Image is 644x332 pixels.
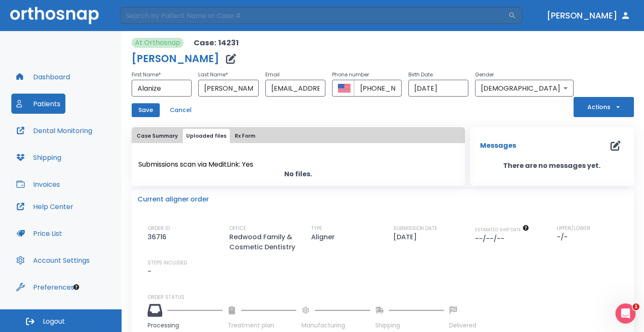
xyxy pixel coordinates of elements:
[375,321,444,330] p: Shipping
[11,223,67,243] button: Price List
[194,38,239,48] p: Case: 14231
[148,225,170,232] p: ORDER ID
[408,80,468,97] input: Choose date, selected date is Jul 15, 2012
[354,80,401,97] input: Phone number
[470,161,634,171] p: There are no messages yet.
[133,129,181,143] button: Case Summary
[480,141,516,151] p: Messages
[338,82,351,94] button: Select country
[132,80,192,97] input: First Name
[475,234,508,244] p: --/--/--
[574,97,634,117] button: Actions
[135,38,180,48] p: At Orthosnap
[198,80,258,97] input: Last Name
[148,232,170,242] p: 36716
[393,225,437,232] p: SUBMISSION DATE
[265,80,325,97] input: Email
[138,159,253,169] span: Submissions scan via MeditLink: Yes
[133,129,463,143] div: tabs
[132,54,219,64] h1: [PERSON_NAME]
[475,80,574,97] div: [DEMOGRAPHIC_DATA]
[132,70,192,80] p: First Name *
[615,303,636,324] iframe: Intercom live chat
[198,70,258,80] p: Last Name *
[311,232,338,242] p: Aligner
[43,317,65,326] span: Logout
[475,70,574,80] p: Gender
[183,129,230,143] button: Uploaded files
[148,259,187,267] p: STEPS INCLUDED
[408,70,468,80] p: Birth Date
[311,225,322,232] p: TYPE
[475,227,529,233] span: The date will be available after approving treatment plan
[132,169,465,179] p: No files.
[557,232,571,242] p: -/-
[633,303,639,310] span: 1
[393,232,420,242] p: [DATE]
[11,120,97,141] button: Dental Monitoring
[231,129,259,143] button: Rx Form
[449,321,476,330] p: Delivered
[148,267,151,277] p: -
[557,225,590,232] p: UPPER/LOWER
[229,225,246,232] p: OFFICE
[11,277,79,297] button: Preferences
[10,7,99,24] img: Orthosnap
[11,94,65,114] button: Patients
[148,321,223,330] p: Processing
[132,103,160,117] button: Save
[11,147,66,167] button: Shipping
[543,8,634,23] button: [PERSON_NAME]
[11,250,95,270] button: Account Settings
[11,67,75,87] button: Dashboard
[332,70,401,80] p: Phone number
[11,174,65,194] button: Invoices
[73,283,80,291] div: Tooltip anchor
[265,70,325,80] p: Email
[11,196,78,217] button: Help Center
[228,321,296,330] p: Treatment plan
[120,7,508,24] input: Search by Patient Name or Case #
[138,194,209,204] p: Current aligner order
[166,103,195,117] button: Cancel
[301,321,370,330] p: Manufacturing
[148,293,628,301] p: ORDER STATUS
[229,232,301,252] p: Redwood Family & Cosmetic Dentistry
